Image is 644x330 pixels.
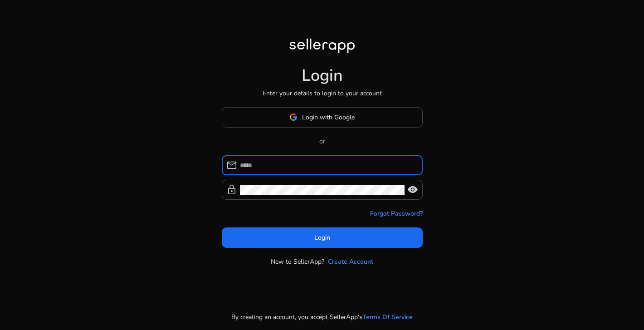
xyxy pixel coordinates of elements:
[370,209,423,218] a: Forgot Password?
[314,233,330,242] span: Login
[362,312,413,322] a: Terms Of Service
[226,184,237,195] span: lock
[222,227,423,248] button: Login
[302,66,343,85] h1: Login
[289,113,298,121] img: google-logo.svg
[222,107,423,128] button: Login with Google
[226,160,237,171] span: mail
[263,89,382,98] p: Enter your details to login to your account
[302,113,355,122] span: Login with Google
[328,257,373,266] a: Create Account
[407,184,418,195] span: visibility
[271,257,324,266] p: New to SellerApp?
[222,137,423,146] p: or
